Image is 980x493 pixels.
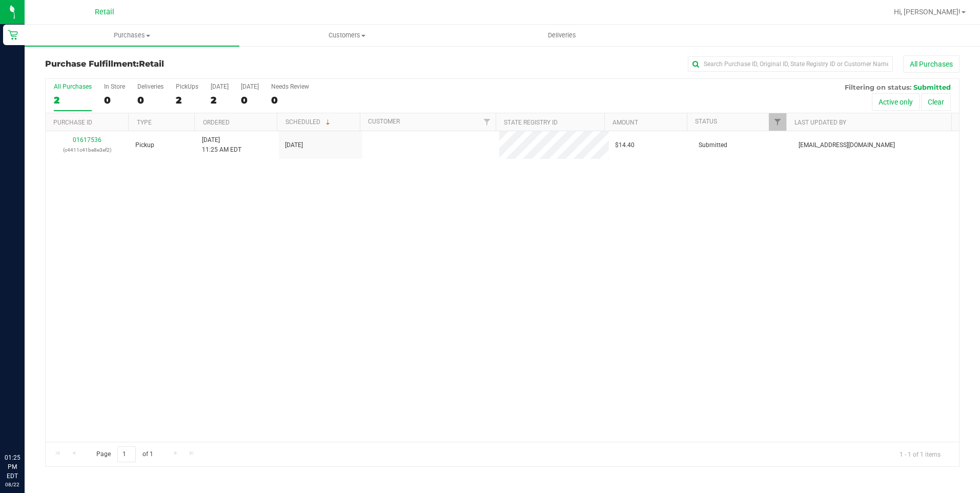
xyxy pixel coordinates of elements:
[211,83,229,90] div: [DATE]
[921,93,951,111] button: Clear
[695,118,717,125] a: Status
[903,55,959,73] button: All Purchases
[137,119,152,126] a: Type
[285,118,332,126] a: Scheduled
[5,481,20,488] p: 08/22
[241,83,259,90] div: [DATE]
[845,83,911,91] span: Filtering on status:
[73,136,101,143] a: 01617536
[176,83,198,90] div: PickUps
[271,94,309,106] div: 0
[534,31,590,40] span: Deliveries
[240,31,454,40] span: Customers
[176,94,198,106] div: 2
[872,93,920,111] button: Active only
[239,25,454,46] a: Customers
[10,411,41,442] iframe: Resource center
[285,140,303,150] span: [DATE]
[52,145,123,155] p: (c4411c41be8e3ef2)
[53,119,92,126] a: Purchase ID
[54,83,92,90] div: All Purchases
[139,59,164,69] span: Retail
[913,83,951,91] span: Submitted
[769,113,786,131] a: Filter
[479,113,496,131] a: Filter
[117,446,136,462] input: 1
[104,83,125,90] div: In Store
[137,83,164,90] div: Deliveries
[891,446,949,462] span: 1 - 1 of 1 items
[615,140,635,150] span: $14.40
[8,30,18,40] inline-svg: Retail
[202,135,241,155] span: [DATE] 11:25 AM EDT
[241,94,259,106] div: 0
[25,31,239,40] span: Purchases
[612,119,638,126] a: Amount
[104,94,125,106] div: 0
[54,94,92,106] div: 2
[137,94,164,106] div: 0
[88,446,161,462] span: Page of 1
[455,25,669,46] a: Deliveries
[5,453,20,481] p: 01:25 PM EDT
[135,140,154,150] span: Pickup
[95,8,114,16] span: Retail
[894,8,961,16] span: Hi, [PERSON_NAME]!
[688,56,893,72] input: Search Purchase ID, Original ID, State Registry ID or Customer Name...
[368,118,400,125] a: Customer
[504,119,558,126] a: State Registry ID
[45,59,350,69] h3: Purchase Fulfillment:
[271,83,309,90] div: Needs Review
[699,140,727,150] span: Submitted
[203,119,230,126] a: Ordered
[211,94,229,106] div: 2
[794,119,846,126] a: Last Updated By
[25,25,239,46] a: Purchases
[799,140,895,150] span: [EMAIL_ADDRESS][DOMAIN_NAME]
